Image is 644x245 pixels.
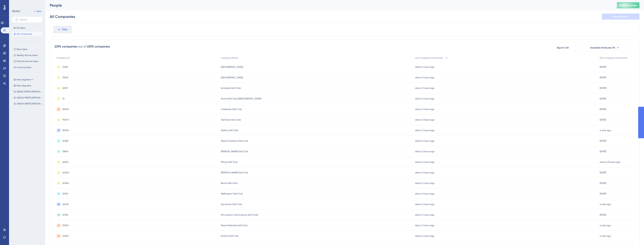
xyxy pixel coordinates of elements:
time: about 2 hours ago [415,224,434,227]
div: 2395 companies [54,44,77,49]
time: about 2 hours ago [415,182,434,184]
span: Available Attributes (9) [590,46,615,49]
span: Save Segment [613,15,628,18]
span: New [37,10,41,13]
button: Export CSV [553,45,572,51]
span: 40607 [62,234,69,237]
time: a day ago [600,129,611,132]
time: a day ago [600,235,611,237]
time: [DATE] [600,182,606,184]
span: 66204 [62,161,69,164]
span: 40604 [62,171,69,174]
span: Export CSV [557,46,569,49]
div: out of [78,44,86,49]
time: about 2 hours ago [415,76,434,79]
div: People [50,3,607,8]
span: Bondi Golf Club [221,182,237,185]
span: Monthly Active Users [17,60,38,63]
button: Monthly Active Users [12,59,43,64]
time: about 2 hours ago [415,118,434,121]
button: Save Segment [602,14,639,20]
span: 30206 [62,108,69,111]
div: PEOPLE [12,10,20,13]
span: [GEOGRAPHIC_DATA] [221,76,243,79]
span: 76315 [62,65,68,68]
span: New Segment-1 [17,78,33,81]
button: Filter [53,26,72,33]
button: UNION-PARTICIPATION-REPORTS AREA [12,95,45,100]
button: All Users [12,26,43,30]
button: Inactive Users [12,65,43,70]
div: All Companies [50,14,75,19]
time: about 2 hours ago [415,66,434,68]
span: Wellington Golf Club [221,192,243,195]
iframe: UserGuiding AI Assistant Launcher [628,230,639,241]
span: [GEOGRAPHIC_DATA] [221,65,243,68]
time: [DATE] [600,66,606,68]
span: Weekly Active Users [17,54,38,57]
span: 20618 [62,139,68,142]
time: [DATE] [600,150,606,153]
span: Golf Australia Club [221,118,241,121]
time: about 2 hours ago [415,150,434,153]
span: 20912 [62,192,68,195]
span: UNION-PARTICIPATION-DASHBOARD [17,102,43,105]
span: 90001 [62,118,69,121]
time: about 23 hours ago [600,161,620,163]
time: a day ago [600,224,611,227]
span: Filter [62,27,68,32]
time: [DATE] [600,108,606,111]
span: Royal Canberra Golf Club [221,139,248,142]
button: UNION-PARTICIPATION-DASHBOARD [12,101,45,106]
time: about 2 hours ago [415,140,434,142]
button: Publish Changes [617,2,639,8]
time: [DATE] [600,97,606,100]
span: 10 [62,97,65,100]
time: [DATE] [600,87,606,89]
span: Emu Sports Club (Leonay Golf Club) [221,213,258,216]
span: 31806 [62,150,68,153]
span: 50104 [62,224,69,227]
span: UNION-PARTICIPATION-REPORTS AREA [17,96,43,99]
span: 20314 [62,213,68,216]
button: All Companies [12,32,43,36]
time: about 2 hours ago [415,87,434,89]
time: about 2 hours ago [415,171,434,174]
button: New Segment [12,83,45,88]
span: Company Name [221,56,238,59]
div: 2395 companies [87,44,110,49]
span: El Arish Golf Club [221,234,239,237]
time: about 2 hours ago [415,161,434,163]
button: VENUE-PARTICIPATION-DASHBOARD [12,89,45,94]
button: Available Attributes (9) [574,45,635,51]
time: about 2 hours ago [415,203,434,206]
span: Company ID [56,56,70,59]
span: Publish Changes [619,4,637,7]
time: about 2 hours ago [415,108,434,111]
time: [DATE] [600,171,606,174]
time: about 2 hours ago [415,235,434,237]
span: 64018 [62,203,68,206]
span: Maffra Golf Club [221,129,238,132]
time: [DATE] [600,192,606,195]
span: Creekside Golf Club [221,108,242,111]
time: [DATE] [600,118,606,121]
span: Inactive Users [17,66,31,69]
button: New [32,9,43,14]
span: New Segment [17,84,31,87]
time: [DATE] [600,214,606,216]
span: First Company Interaction [600,56,628,59]
span: 20304 [62,182,69,185]
time: about 2 hours ago [415,129,434,132]
span: All Users [17,26,25,29]
span: 22101 [62,87,68,90]
span: Harrismith Golf Club [221,203,242,206]
time: about 2 hours ago [415,214,434,216]
span: New Users [17,48,27,51]
span: All Companies [17,32,32,35]
span: Royal Adelaide Golf Club [221,224,248,227]
span: Acme Golf Club ([GEOGRAPHIC_DATA]) [221,97,261,100]
span: [PERSON_NAME] Golf Club [221,171,248,174]
time: about 2 hours ago [415,192,434,195]
span: [PERSON_NAME] Golf Club [221,150,248,153]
